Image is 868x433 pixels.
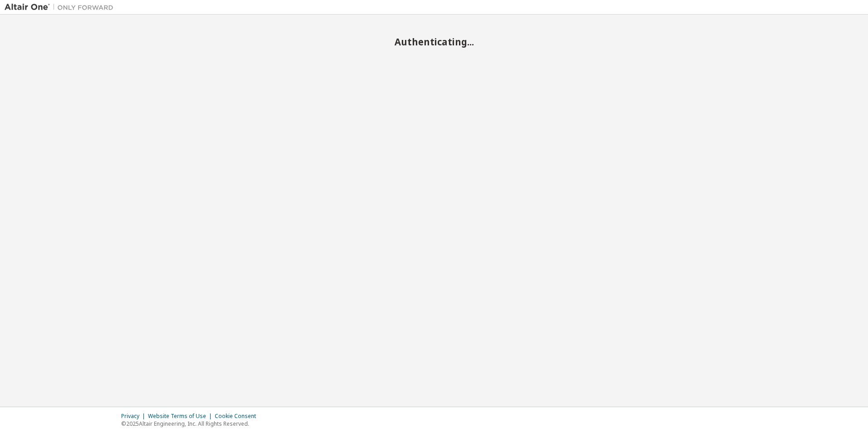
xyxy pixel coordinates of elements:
[121,413,148,420] div: Privacy
[5,36,863,48] h2: Authenticating...
[148,413,215,420] div: Website Terms of Use
[5,3,118,12] img: Altair One
[215,413,261,420] div: Cookie Consent
[121,420,261,428] p: © 2025 Altair Engineering, Inc. All Rights Reserved.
